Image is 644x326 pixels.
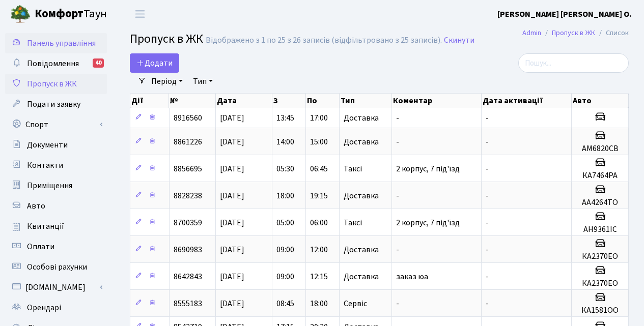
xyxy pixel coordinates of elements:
[27,221,64,232] span: Квитанції
[169,94,215,108] th: №
[344,300,367,308] span: Сервіс
[93,58,104,68] div: 40
[27,200,45,212] span: Авто
[396,298,399,309] span: -
[216,94,272,108] th: Дата
[220,217,244,228] span: [DATE]
[5,114,107,135] a: Спорт
[174,163,202,174] span: 8856695
[220,136,244,147] span: [DATE]
[576,198,624,208] h5: AA4264TO
[27,139,68,151] span: Документи
[206,36,442,45] div: Відображено з 1 по 25 з 26 записів (відфільтровано з 25 записів).
[35,6,107,23] span: Таун
[486,112,489,124] span: -
[444,36,474,45] a: Скинути
[396,190,399,201] span: -
[174,136,202,147] span: 8861226
[552,27,595,38] a: Пропуск в ЖК
[522,27,541,38] a: Admin
[220,271,244,282] span: [DATE]
[576,144,624,154] h5: АМ6820СВ
[344,219,362,227] span: Таксі
[392,94,482,108] th: Коментар
[572,94,629,108] th: Авто
[486,190,489,201] span: -
[5,216,107,236] a: Квитанції
[27,241,54,252] span: Оплати
[396,271,428,282] span: заказ юа
[220,298,244,309] span: [DATE]
[486,271,489,282] span: -
[576,171,624,181] h5: КА7464РА
[220,190,244,201] span: [DATE]
[486,298,489,309] span: -
[174,190,202,201] span: 8828238
[27,160,63,171] span: Контакти
[127,6,153,22] button: Переключити навігацію
[5,155,107,175] a: Контакти
[27,302,61,313] span: Орендарі
[340,94,392,108] th: Тип
[576,279,624,288] h5: КА2370ЕО
[5,94,107,114] a: Подати заявку
[310,244,328,255] span: 12:00
[130,30,203,48] span: Пропуск в ЖК
[27,261,87,273] span: Особові рахунки
[5,298,107,318] a: Орендарі
[576,252,624,261] h5: КА2370ЕО
[27,99,80,110] span: Подати заявку
[486,136,489,147] span: -
[310,112,328,124] span: 17:00
[5,135,107,155] a: Документи
[310,271,328,282] span: 12:15
[276,298,294,309] span: 08:45
[5,257,107,277] a: Особові рахунки
[174,112,202,124] span: 8916560
[310,163,328,174] span: 06:45
[174,298,202,309] span: 8555183
[482,94,572,108] th: Дата активації
[5,175,107,196] a: Приміщення
[396,112,399,124] span: -
[189,73,217,90] a: Тип
[174,217,202,228] span: 8700359
[174,244,202,255] span: 8690983
[276,271,294,282] span: 09:00
[344,246,379,254] span: Доставка
[220,163,244,174] span: [DATE]
[27,38,96,49] span: Панель управління
[310,217,328,228] span: 06:00
[35,6,83,22] b: Комфорт
[396,163,460,174] span: 2 корпус, 7 під'їзд
[5,236,107,257] a: Оплати
[576,306,624,315] h5: КА1581ОО
[220,244,244,255] span: [DATE]
[396,244,399,255] span: -
[174,271,202,282] span: 8642843
[497,8,632,20] a: [PERSON_NAME] [PERSON_NAME] О.
[396,136,399,147] span: -
[130,53,179,73] a: Додати
[5,53,107,74] a: Повідомлення40
[10,4,31,24] img: logo.png
[344,114,379,122] span: Доставка
[220,112,244,124] span: [DATE]
[5,74,107,94] a: Пропуск в ЖК
[276,112,294,124] span: 13:45
[595,27,629,39] li: Список
[344,138,379,146] span: Доставка
[306,94,340,108] th: По
[276,190,294,201] span: 18:00
[276,217,294,228] span: 05:00
[344,192,379,200] span: Доставка
[310,190,328,201] span: 19:15
[486,163,489,174] span: -
[518,53,629,73] input: Пошук...
[486,217,489,228] span: -
[276,163,294,174] span: 05:30
[130,94,169,108] th: Дії
[136,57,173,69] span: Додати
[5,196,107,216] a: Авто
[276,244,294,255] span: 09:00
